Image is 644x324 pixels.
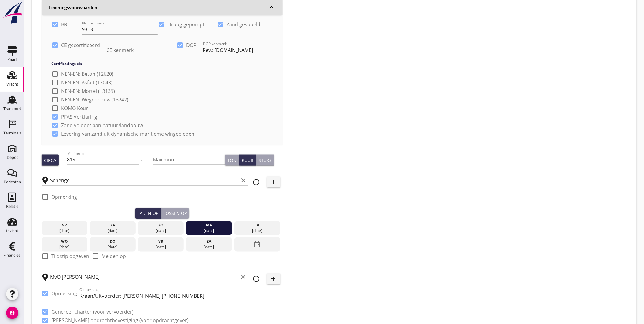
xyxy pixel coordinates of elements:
div: do [91,239,134,245]
div: Kuub [242,157,253,164]
div: Transport [3,107,21,111]
i: clear [240,274,247,281]
label: Zand voldoet aan natuur/landbouw [61,122,143,128]
button: Circa [42,155,59,166]
i: keyboard_arrow_down [268,4,275,11]
label: NEN-EN: Beton (12620) [61,71,113,77]
i: info_outline [253,179,260,186]
label: NEN-EN: Wegenbouw (13242) [61,97,128,103]
i: account_circle [6,307,18,319]
img: logo-small.a267ee39.svg [1,2,23,24]
div: vr [139,239,182,245]
label: PFAS Verklaring [61,114,97,120]
label: Levering van zand uit dynamische maritieme wingebieden [61,131,194,137]
div: [DATE] [139,228,182,234]
input: Opmerking [79,291,283,301]
i: add [270,275,277,283]
div: di [236,223,279,228]
button: Ton [225,155,239,166]
div: za [188,239,230,245]
button: Stuks [256,155,274,166]
div: Laden op [138,210,158,217]
input: Losplaats [50,272,239,282]
input: Maximum [153,155,225,164]
div: Depot [7,156,18,160]
i: info_outline [253,275,260,283]
div: wo [43,239,86,245]
i: add [270,179,277,186]
label: DOP [186,42,197,48]
button: Lossen op [161,208,189,219]
div: Berichten [4,180,21,184]
label: [PERSON_NAME] opdrachtbevestiging (voor opdrachtgever) [51,318,189,324]
input: Laadplaats [50,175,239,185]
div: [DATE] [91,228,134,234]
label: Tijdstip opgeven [51,253,89,260]
button: Laden op [135,208,161,219]
input: Minimum [67,155,139,164]
label: Zand gespoeld [226,21,260,28]
div: za [91,223,134,228]
div: Lossen op [164,210,187,217]
div: [DATE] [188,228,230,234]
div: zo [139,223,182,228]
h3: Leveringsvoorwaarden [49,4,268,11]
h4: Certificerings eis [51,61,278,67]
div: [DATE] [43,228,86,234]
div: ma [188,223,230,228]
div: Inzicht [6,229,18,233]
div: Ton [227,157,237,164]
label: Melden op [101,253,126,260]
i: clear [240,177,247,184]
label: Opmerking [51,291,77,297]
div: Vracht [6,82,18,86]
div: [DATE] [139,245,182,250]
div: Tot [139,157,153,163]
div: [DATE] [236,228,279,234]
label: BRL [61,21,70,28]
div: Circa [44,157,56,164]
label: Opmerking [51,194,77,200]
input: BRL kenmerk [82,24,158,34]
div: Stuks [259,157,272,164]
input: DOP kenmerk [203,45,273,55]
div: Kaart [7,58,17,62]
label: CE gecertificeerd [61,42,100,48]
div: Terminals [3,131,21,135]
div: [DATE] [188,245,230,250]
div: vr [43,223,86,228]
div: Relatie [6,204,18,208]
div: [DATE] [91,245,134,250]
label: NEN-EN: Mortel (13139) [61,88,115,94]
label: Genereer charter (voor vervoerder) [51,309,134,315]
label: NEN-EN: Asfalt (13043) [61,79,112,86]
i: date_range [254,239,261,250]
label: Droog gepompt [167,21,204,28]
input: CE kenmerk [106,45,176,55]
div: [DATE] [43,245,86,250]
div: Financieel [3,253,21,257]
button: Kuub [239,155,256,166]
label: KOMO Keur [61,105,88,111]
